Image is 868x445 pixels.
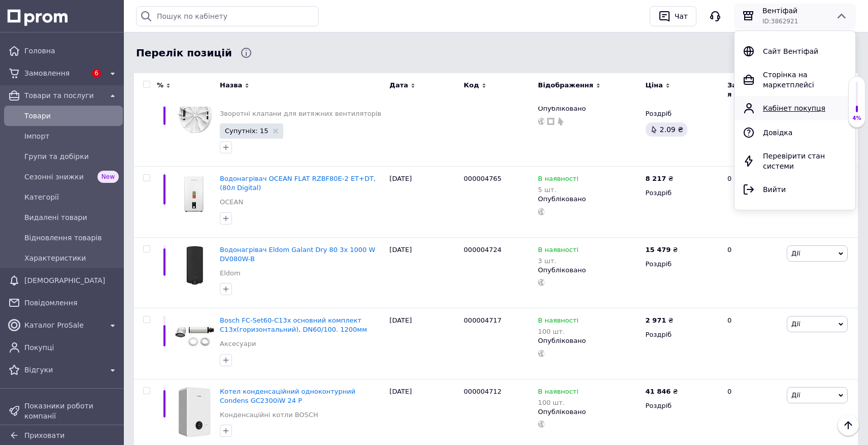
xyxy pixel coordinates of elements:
div: Опубліковано [538,266,641,275]
span: Замовлення [24,68,86,78]
span: 000004717 [464,316,502,324]
span: New [97,171,119,183]
span: В наявності [538,316,579,327]
a: Кабінет покупця [735,96,855,120]
div: Опубліковано [538,195,641,204]
a: Довідка [735,120,855,145]
div: 100 шт. [538,399,579,406]
div: Опубліковано [538,104,641,113]
div: [DATE] [387,237,461,308]
span: 000004712 [464,388,502,395]
span: Покупці [24,342,119,353]
div: 0 [721,308,784,379]
div: ₴ [646,316,674,325]
span: Повідомлення [24,298,119,308]
span: Відображення [538,81,593,90]
span: Вентіфай [762,6,827,16]
div: [DATE] [387,308,461,379]
span: Дії [791,320,800,328]
span: Довідка [763,129,792,137]
a: Водонагрівач OCEAN FLAT RZBF80E-2 ET+DT, (80л Digital) [220,175,376,192]
a: Котел конденсаційний одноконтурний Condens GC2300iW 24 P [220,388,355,404]
span: Характеристики [24,253,119,263]
span: Сезонні знижки [24,172,93,182]
div: Роздріб [646,401,719,410]
span: Приховати [24,431,64,439]
span: Видалені товари [24,212,119,222]
span: Сайт Вентіфай [763,47,818,55]
a: Аксесуари [220,339,256,348]
span: 000004724 [464,246,502,253]
img: Обратный клапан Вентс КО1 100 [175,94,215,135]
span: В наявності [538,175,579,185]
span: Супутніх: 15 [225,128,268,134]
b: 2 971 [646,316,666,324]
span: Імпорт [24,131,119,141]
a: Перевірити стан системи [735,145,855,177]
div: Опубліковано [538,407,641,417]
button: Чат [650,6,696,26]
div: 4% [849,115,865,122]
img: Bosch FC-Set60-C13x основной комплект C13x(горизонтальный), DN60/100. 1200мм [175,316,215,356]
div: 2 [721,87,784,167]
a: Водонагрівач Eldom Galant Dry 80 3x 1000 W DV080W-B [220,246,375,263]
span: Відновлення товарів [24,233,119,243]
span: Перевірити стан системи [763,152,825,170]
span: В наявності [538,388,579,398]
b: 8 217 [646,175,666,182]
div: Роздріб [646,330,719,339]
span: Товари та послуги [24,90,103,101]
div: ₴ [646,174,674,183]
div: 0 [721,237,784,308]
div: Опубліковано [538,336,641,345]
div: Чат [673,9,690,24]
span: Каталог ProSale [24,320,103,330]
input: Пошук по кабінету [136,6,319,26]
span: Дата [389,81,408,90]
span: Дії [791,249,800,257]
div: 3 шт. [538,257,579,265]
div: Роздріб [646,260,719,269]
a: Вийти [735,177,855,202]
b: 41 846 [646,388,671,395]
span: Замовлення [727,81,771,99]
a: Сайт Вентіфай [735,39,855,63]
span: Головна [24,46,119,56]
div: [DATE] [387,166,461,237]
span: Відгуки [24,365,103,375]
span: Групи та добірки [24,151,119,162]
div: Роздріб [646,188,719,198]
img: Водонагреватель Eldom Galant Dry 80 3x 1000W DV080W-B [175,245,215,285]
span: [DEMOGRAPHIC_DATA] [24,275,119,285]
span: Дії [791,391,800,399]
span: В наявності [538,246,579,257]
div: ₴ [646,387,678,396]
button: Наверх [838,415,859,436]
span: % [157,81,163,90]
span: Товари [24,111,119,121]
a: OCEAN [220,198,243,207]
b: 15 479 [646,246,671,253]
span: 6 [92,69,101,78]
a: Eldom [220,269,241,278]
img: Котёл конденсационный одноконтурный Condens GC2300iW 24 P [179,387,211,437]
div: 0 [721,166,784,237]
a: Bosch FC-Set60-C13x основний комплект C13x(горизонтальний), DN60/100. 1200мм [220,316,367,333]
span: Ціна [646,81,663,90]
div: 100 шт. [538,328,579,335]
div: 5 шт. [538,186,579,194]
span: ID: 3862921 [762,18,798,25]
a: Зворотні клапани для витяжних вентиляторів [220,109,381,118]
span: Категорії [24,192,119,202]
a: Конденсаційні котли BOSCH [220,410,318,420]
span: Перелік позицій [136,46,232,60]
span: Кабінет покупця [763,104,825,112]
span: 2.09 ₴ [660,125,683,134]
span: Назва [220,81,242,90]
a: Сторінка на маркетплейсі [735,63,855,96]
img: Водонагреватель OCEAN FLAT RZBF80E-2 ET+DT, (80л Digital) [175,174,215,214]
